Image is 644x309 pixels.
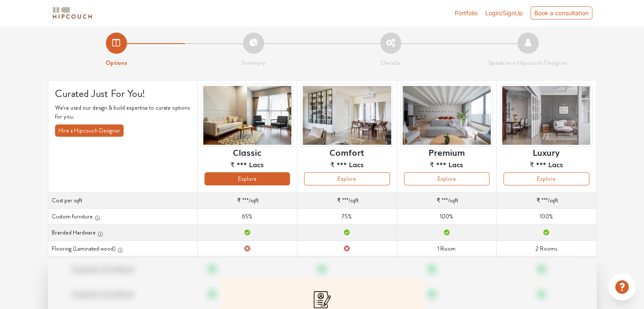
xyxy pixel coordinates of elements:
div: Book a consultation [531,6,592,19]
strong: Summary [241,58,265,67]
td: 75% [297,209,397,225]
img: header-preview [201,84,293,147]
span: logo-horizontal.svg [51,3,94,22]
strong: Speak to a Hipcouch Designer [488,58,567,67]
h4: Curated Just For You! [55,87,191,100]
img: logo-horizontal.svg [51,6,94,20]
th: Cost per sqft [48,193,197,209]
td: /sqft [497,193,596,209]
a: Portfolio [455,8,478,17]
button: Explore [304,172,390,185]
img: header-preview [500,84,592,147]
th: Custom furniture [48,209,197,225]
img: header-preview [401,84,493,147]
th: Flooring (Laminated wood) [48,241,197,257]
button: Explore [404,172,489,185]
td: /sqft [297,193,397,209]
h6: Classic [233,147,261,157]
button: Explore [503,172,589,185]
button: Hire a Hipcouch Designer [55,124,124,137]
strong: Details [381,58,400,67]
td: 100% [397,209,496,225]
strong: Options [105,58,127,67]
button: Explore [205,172,290,185]
td: 2 Rooms [497,241,596,257]
td: 100% [497,209,596,225]
td: /sqft [397,193,496,209]
h6: Premium [428,147,465,157]
th: Branded Hardware [48,225,197,241]
span: Login/SignUp [485,9,523,17]
td: 1 Room [397,241,496,257]
td: 65% [197,209,297,225]
td: /sqft [197,193,297,209]
p: We've used our design & build expertise to curate options for you. [55,103,191,121]
h6: Comfort [329,147,364,157]
img: header-preview [301,84,393,147]
h6: Luxury [533,147,560,157]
